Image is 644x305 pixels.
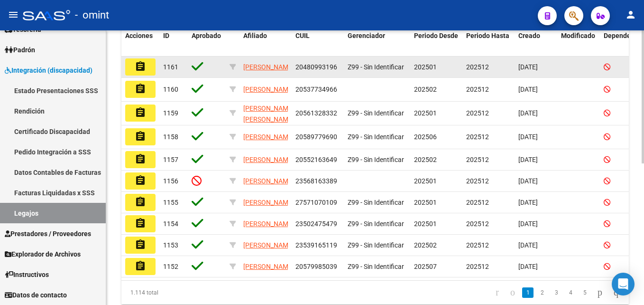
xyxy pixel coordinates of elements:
span: 20480993196 [295,63,337,71]
span: 1155 [163,199,178,206]
a: go to last page [609,287,623,298]
span: 1153 [163,241,178,249]
span: Z99 - Sin Identificar [348,63,404,71]
span: [PERSON_NAME] [243,199,294,206]
span: [PERSON_NAME] [243,86,294,93]
span: 202506 [414,133,437,141]
span: 202512 [466,199,489,206]
span: Integración (discapacidad) [5,65,92,76]
span: Gerenciador [348,32,385,39]
span: [PERSON_NAME] [PERSON_NAME] [243,105,294,123]
span: 23502475479 [295,220,337,228]
span: [DATE] [518,241,538,249]
span: 1154 [163,220,178,228]
span: 202512 [466,86,489,93]
datatable-header-cell: Aprobado [188,26,226,57]
span: [PERSON_NAME] [243,156,294,163]
span: [DATE] [518,177,538,185]
span: [DATE] [518,263,538,270]
datatable-header-cell: Afiliado [239,26,292,57]
span: 202501 [414,109,437,117]
span: Z99 - Sin Identificar [348,199,404,206]
span: 23539165119 [295,241,337,249]
span: Periodo Desde [414,32,458,39]
span: [DATE] [518,156,538,163]
span: [DATE] [518,133,538,141]
mat-icon: menu [8,9,19,20]
mat-icon: assignment [135,107,146,118]
span: Z99 - Sin Identificar [348,109,404,117]
span: [DATE] [518,199,538,206]
span: [DATE] [518,220,538,228]
li: page 3 [549,285,563,301]
span: 1158 [163,133,178,141]
span: Z99 - Sin Identificar [348,156,404,163]
span: [PERSON_NAME] [243,263,294,270]
span: Z99 - Sin Identificar [348,220,404,228]
span: Dependencia [604,32,644,39]
mat-icon: assignment [135,61,146,72]
span: Creado [518,32,540,39]
datatable-header-cell: Acciones [121,26,159,57]
span: Aprobado [192,32,221,39]
datatable-header-cell: Modificado [557,26,600,57]
span: 202502 [414,156,437,163]
span: 202501 [414,177,437,185]
span: 1152 [163,263,178,270]
span: 202501 [414,199,437,206]
div: 1.114 total [121,281,221,305]
span: 1156 [163,177,178,185]
span: 202512 [466,220,489,228]
datatable-header-cell: Creado [515,26,557,57]
span: 1160 [163,86,178,93]
datatable-header-cell: Gerenciador [344,26,410,57]
mat-icon: assignment [135,153,146,165]
span: [DATE] [518,63,538,71]
span: Modificado [561,32,595,39]
span: Z99 - Sin Identificar [348,133,404,141]
span: [PERSON_NAME] [243,241,294,249]
span: [PERSON_NAME] [243,133,294,141]
span: 202501 [414,63,437,71]
span: Instructivos [5,269,49,280]
span: 20552163649 [295,156,337,163]
li: page 1 [521,285,535,301]
span: Padrón [5,45,35,55]
span: [PERSON_NAME] [243,177,294,185]
span: 202512 [466,133,489,141]
a: 4 [565,287,576,298]
mat-icon: assignment [135,239,146,250]
span: 202512 [466,156,489,163]
span: 202512 [466,177,489,185]
span: 20579985039 [295,263,337,270]
span: Periodo Hasta [466,32,509,39]
span: Datos de contacto [5,290,67,300]
datatable-header-cell: ID [159,26,188,57]
span: [PERSON_NAME] [243,63,294,71]
span: Prestadores / Proveedores [5,229,91,239]
span: 202501 [414,220,437,228]
mat-icon: assignment [135,83,146,95]
mat-icon: person [625,9,636,20]
span: 202502 [414,241,437,249]
span: 202507 [414,263,437,270]
a: 3 [551,287,562,298]
span: 202512 [466,63,489,71]
li: page 5 [578,285,592,301]
span: Z99 - Sin Identificar [348,241,404,249]
span: 20589779690 [295,133,337,141]
datatable-header-cell: CUIL [292,26,344,57]
a: go to first page [491,287,503,298]
span: 202512 [466,109,489,117]
span: [DATE] [518,109,538,117]
div: Open Intercom Messenger [612,273,635,295]
a: go to previous page [506,287,519,298]
span: CUIL [295,32,310,39]
span: Explorador de Archivos [5,249,81,259]
span: - omint [75,5,109,26]
span: Acciones [125,32,153,39]
li: page 2 [535,285,549,301]
mat-icon: assignment [135,175,146,186]
a: go to next page [593,287,607,298]
mat-icon: assignment [135,131,146,142]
